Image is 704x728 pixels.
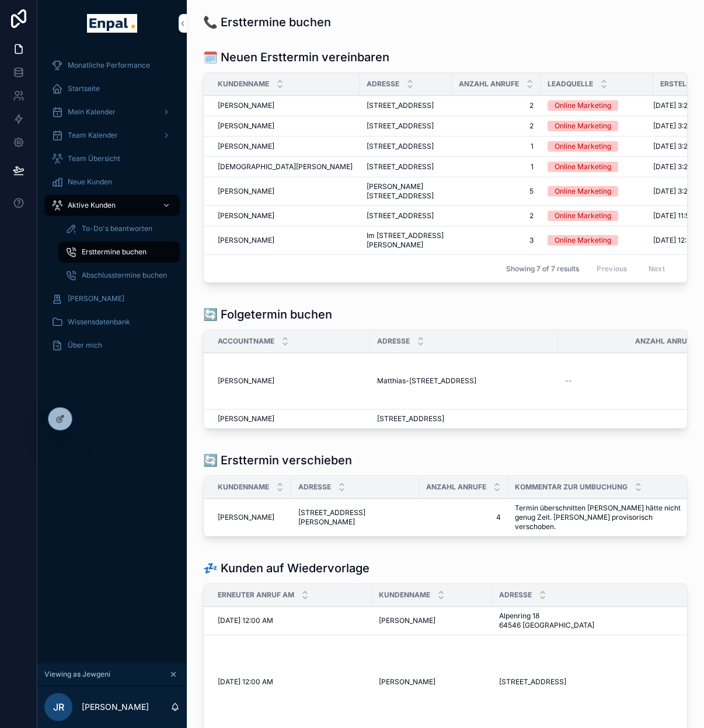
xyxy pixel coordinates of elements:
span: [STREET_ADDRESS] [499,677,566,687]
a: [PERSON_NAME] [218,414,363,423]
a: 3 [459,236,534,245]
h1: 📞 Ersttermine buchen [203,14,331,30]
a: [PERSON_NAME] [44,288,180,309]
h1: 🔄️ Folgetermin buchen [203,306,332,323]
div: Online Marketing [555,100,611,111]
a: Neue Kunden [44,171,180,192]
span: Wissensdatenbank [68,317,130,327]
a: Wissensdatenbank [44,311,180,332]
span: [DATE] 3:21 PM [653,162,703,171]
h1: 🔄️ Ersttermin verschieben [203,452,352,468]
a: [STREET_ADDRESS][PERSON_NAME] [298,508,412,527]
a: [DEMOGRAPHIC_DATA][PERSON_NAME] [218,162,353,171]
span: Kommentar zur Umbuchung [515,482,628,492]
a: 2 [459,101,534,110]
a: Monatliche Performance [44,55,180,76]
a: [PERSON_NAME][STREET_ADDRESS] [367,182,445,201]
a: Online Marketing [548,186,646,197]
span: Leadquelle [548,79,593,89]
a: [PERSON_NAME] [218,121,353,131]
span: [STREET_ADDRESS] [367,121,434,131]
span: Mein Kalender [68,107,116,117]
span: [PERSON_NAME] [218,211,274,220]
img: App logo [87,14,137,33]
span: [STREET_ADDRESS] [367,101,434,110]
span: [STREET_ADDRESS] [367,142,434,151]
div: Online Marketing [555,186,611,197]
a: Abschlusstermine buchen [58,265,180,286]
span: Team Übersicht [68,154,120,163]
a: Online Marketing [548,100,646,111]
span: Monatliche Performance [68,61,150,70]
a: Ersttermine buchen [58,242,180,262]
a: Mein Kalender [44,101,180,123]
a: Matthias-[STREET_ADDRESS] [377,376,551,386]
span: Showing 7 of 7 results [506,264,579,274]
div: Online Marketing [555,211,611,221]
a: [STREET_ADDRESS] [377,414,551,423]
span: 5 [459,187,534,196]
span: -- [565,376,572,386]
a: [PERSON_NAME] [218,236,353,245]
a: [PERSON_NAME] [379,616,485,625]
a: Online Marketing [548,235,646,246]
a: [PERSON_NAME] [218,187,353,196]
span: Neue Kunden [68,177,112,187]
a: [PERSON_NAME] [218,101,353,110]
a: [PERSON_NAME] [218,211,353,220]
span: Kundenname [218,482,269,492]
span: JR [53,700,64,714]
span: Über mich [68,341,102,350]
span: [DATE] 12:00 AM [218,677,273,687]
span: Abschlusstermine buchen [82,271,167,280]
span: [PERSON_NAME] [218,121,274,131]
p: [PERSON_NAME] [82,701,149,713]
span: [DATE] 12:00 AM [218,616,273,625]
a: Über mich [44,335,180,356]
h1: 💤 Kunden auf Wiedervorlage [203,560,370,576]
span: Accountname [218,337,274,346]
span: [DATE] 3:21 PM [653,187,703,196]
a: Startseite [44,78,180,99]
span: [PERSON_NAME] [218,187,274,196]
span: Startseite [68,84,100,93]
div: Online Marketing [555,162,611,172]
span: Viewing as Jewgeni [44,670,110,679]
span: [PERSON_NAME] [218,414,274,423]
span: [STREET_ADDRESS] [367,162,434,171]
span: [PERSON_NAME] [218,376,274,386]
div: Online Marketing [555,141,611,152]
div: Online Marketing [555,235,611,246]
a: Im [STREET_ADDRESS][PERSON_NAME] [367,231,445,250]
span: 2 [459,211,534,220]
span: [PERSON_NAME] [218,142,274,151]
span: Alpenring 18 64546 [GEOGRAPHIC_DATA] [499,611,636,630]
a: Online Marketing [548,121,646,131]
a: Termin überschnitten [PERSON_NAME] hätte nicht genug Zeit. [PERSON_NAME] provisorisch verschoben. [515,503,695,531]
span: [PERSON_NAME] [379,616,435,625]
span: Aktive Kunden [68,201,116,210]
span: [PERSON_NAME] [379,677,435,687]
a: Online Marketing [548,141,646,152]
span: Adresse [367,79,399,89]
a: Online Marketing [548,211,646,221]
a: 1 [459,162,534,171]
span: Kundenname [218,79,269,89]
a: 2 [459,121,534,131]
span: Anzahl Anrufe [426,482,486,492]
span: [PERSON_NAME] [68,294,124,303]
a: Online Marketing [548,162,646,172]
a: [PERSON_NAME] [218,142,353,151]
span: [STREET_ADDRESS] [377,414,444,423]
div: Online Marketing [555,121,611,131]
div: scrollable content [37,47,187,371]
span: Adresse [298,482,331,492]
span: 1 [459,142,534,151]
